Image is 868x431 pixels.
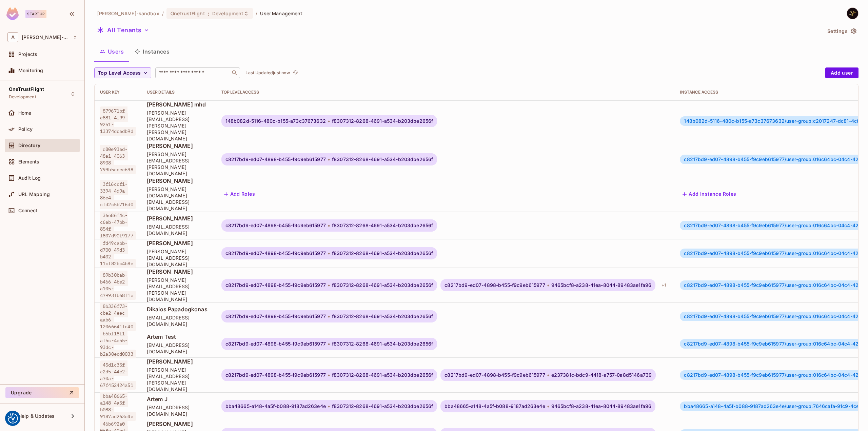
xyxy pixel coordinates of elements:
span: Audit Log [18,175,41,181]
span: e237381c-bdc9-4418-a757-0a8d5146a739 [551,372,652,378]
span: [PERSON_NAME] [147,177,211,184]
span: [PERSON_NAME] [147,239,211,247]
span: Policy [18,126,33,132]
span: [PERSON_NAME] mhd [147,101,211,108]
span: 9465bcf8-a238-41ea-8044-89483ae1fa96 [551,282,651,288]
button: Upgrade [5,387,79,398]
div: User Details [147,90,211,95]
button: refresh [291,69,299,77]
span: [EMAIL_ADDRESS][DOMAIN_NAME] [147,342,211,355]
span: 9465bcf8-a238-41ea-8044-89483ae1fa96 [551,404,651,409]
span: d80e93ad-48a1-4063-8908-799b5ccec698 [100,145,136,174]
span: Connect [18,208,37,213]
img: Revisit consent button [8,413,18,424]
button: Settings [825,26,859,37]
div: Startup [25,10,46,18]
button: Add Instance Roles [680,189,739,200]
span: [PERSON_NAME][EMAIL_ADDRESS][PERSON_NAME][DOMAIN_NAME] [147,367,211,392]
span: c8217bd9-ed07-4898-b455-f9c9eb615977 [225,314,326,319]
span: c8217bd9-ed07-4898-b455-f9c9eb615977 [225,372,326,378]
li: / [162,10,164,17]
span: Projects [18,52,37,57]
span: f8307312-8268-4691-a534-b203dbe2656f [332,404,433,409]
span: [EMAIL_ADDRESS][DOMAIN_NAME] [147,404,211,417]
p: Last Updated just now [245,70,290,76]
span: 148b082d-5116-480c-b155-a73c37673632 [225,118,326,124]
button: All Tenants [94,25,152,36]
span: [PERSON_NAME][EMAIL_ADDRESS][PERSON_NAME][DOMAIN_NAME] [147,151,211,177]
span: f8307312-8268-4691-a534-b203dbe2656f [332,223,433,228]
span: f8307312-8268-4691-a534-b203dbe2656f [332,118,433,124]
button: Instances [129,43,175,60]
span: [PERSON_NAME][EMAIL_ADDRESS][PERSON_NAME][DOMAIN_NAME] [147,277,211,302]
div: Top Level Access [221,90,669,95]
button: Add user [825,67,859,78]
span: 36e86f4c-c6ab-47bb-854f-f807d90f9177 [100,211,136,240]
span: [PERSON_NAME][EMAIL_ADDRESS][DOMAIN_NAME] [147,248,211,268]
span: Workspace: alex-trustflight-sandbox [22,35,70,40]
button: Top Level Access [94,67,151,78]
span: [PERSON_NAME] [147,268,211,275]
span: Click to refresh data [290,69,299,77]
button: Users [94,43,129,60]
span: 89b30bab-b466-4be2-a105-47993fb68f1e [100,271,136,300]
span: c8217bd9-ed07-4898-b455-f9c9eb615977 [225,341,326,347]
span: bba48665-a148-4a5f-b088-9187ad263e4e [225,404,326,409]
span: f8307312-8268-4691-a534-b203dbe2656f [332,341,433,347]
img: SReyMgAAAABJRU5ErkJggg== [6,7,19,20]
span: User Management [260,10,302,17]
span: c8217bd9-ed07-4898-b455-f9c9eb615977 [445,282,545,288]
button: Add Roles [221,189,258,200]
img: Yilmaz Alizadeh [847,8,858,19]
span: [PERSON_NAME] [147,142,211,150]
span: c8217bd9-ed07-4898-b455-f9c9eb615977 [225,251,326,256]
span: refresh [293,70,298,76]
span: Directory [18,143,40,148]
li: / [256,10,257,17]
span: Top Level Access [98,69,141,77]
span: [PERSON_NAME] [147,215,211,222]
span: OneTrustFlight [9,86,44,92]
div: + 1 [659,280,669,291]
span: Help & Updates [18,413,55,419]
span: f8307312-8268-4691-a534-b203dbe2656f [332,251,433,256]
span: Development [212,10,243,17]
span: f8307312-8268-4691-a534-b203dbe2656f [332,282,433,288]
span: c8217bd9-ed07-4898-b455-f9c9eb615977 [445,372,545,378]
span: [PERSON_NAME] [147,358,211,365]
span: 45d1c35f-c2d5-44c2-a70a-67f452424a51 [100,360,136,390]
span: URL Mapping [18,192,50,197]
span: b5bf18f1-af5c-4e55-93dc-b2a30ecd0033 [100,329,136,358]
span: Artem Test [147,333,211,340]
span: Dikaios Papadogkonas [147,306,211,313]
span: Development [9,94,36,100]
span: Home [18,110,32,116]
span: [PERSON_NAME] [147,420,211,428]
span: 879671bf-e881-4f99-9251-13374dcadb9d [100,106,136,136]
span: f8307312-8268-4691-a534-b203dbe2656f [332,372,433,378]
span: the active workspace [97,10,159,17]
span: [PERSON_NAME][EMAIL_ADDRESS][PERSON_NAME][PERSON_NAME][DOMAIN_NAME] [147,110,211,142]
span: OneTrustFlight [171,10,205,17]
span: Artem J [147,395,211,403]
span: fd49cabb-d700-49d3-b402-11cf82bc4b8e [100,239,136,268]
span: c8217bd9-ed07-4898-b455-f9c9eb615977 [225,282,326,288]
span: bba48665-a148-4a5f-b088-9187ad263e4e [445,404,545,409]
span: : [208,11,210,16]
span: 3f16ccf1-3394-4d9a-86e4-cfd2c5b716d0 [100,180,136,209]
span: c8217bd9-ed07-4898-b455-f9c9eb615977 [225,157,326,162]
span: A [7,32,18,42]
span: [PERSON_NAME][DOMAIN_NAME][EMAIL_ADDRESS][DOMAIN_NAME] [147,186,211,212]
span: f8307312-8268-4691-a534-b203dbe2656f [332,314,433,319]
span: Elements [18,159,39,164]
span: c8217bd9-ed07-4898-b455-f9c9eb615977 [225,223,326,228]
span: 8b336f73-cbe2-4eec-aab6-12066641fc40 [100,302,136,331]
span: [EMAIL_ADDRESS][DOMAIN_NAME] [147,223,211,236]
span: [EMAIL_ADDRESS][DOMAIN_NAME] [147,314,211,327]
div: User Key [100,90,136,95]
button: Consent Preferences [8,413,18,424]
span: f8307312-8268-4691-a534-b203dbe2656f [332,157,433,162]
span: Monitoring [18,68,43,73]
span: bba48665-a148-4a5f-b088-9187ad263e4e [100,392,136,421]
